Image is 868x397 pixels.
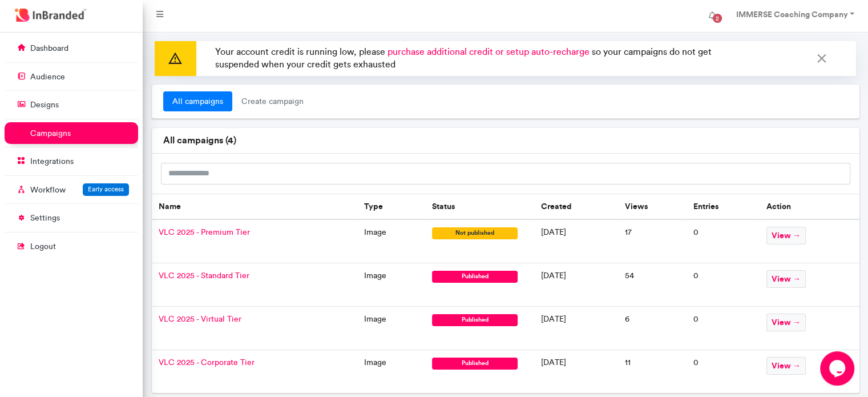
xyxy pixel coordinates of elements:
[30,241,56,252] p: logout
[687,350,760,394] td: 0
[618,219,687,263] td: 17
[30,185,66,196] p: Workflow
[618,350,687,394] td: 11
[211,41,758,76] p: Your account credit is running low, please so your campaigns do not get suspended when your credi...
[534,194,618,219] th: Created
[432,227,518,239] span: not published
[736,9,847,19] strong: IMMERSE Coaching Company
[432,358,518,370] span: published
[163,135,848,146] h6: all campaigns ( 4 )
[618,194,687,219] th: Views
[687,219,760,263] td: 0
[357,263,425,307] td: image
[30,156,74,167] p: integrations
[534,219,618,263] td: [DATE]
[30,71,65,83] p: audience
[687,263,760,307] td: 0
[357,194,425,219] th: Type
[425,194,535,219] th: Status
[30,128,71,139] p: campaigns
[687,194,760,219] th: Entries
[713,14,722,23] span: 2
[232,91,313,112] span: create campaign
[159,227,250,237] span: VLC 2025 - Premium Tier
[30,212,60,224] p: settings
[618,307,687,350] td: 6
[534,263,618,307] td: [DATE]
[432,314,518,326] span: published
[159,358,255,367] span: VLC 2025 - Corporate Tier
[30,43,68,54] p: dashboard
[760,194,859,219] th: Action
[88,185,124,193] span: Early access
[534,307,618,350] td: [DATE]
[820,351,857,386] iframe: chat widget
[357,307,425,350] td: image
[12,6,89,25] img: InBranded Logo
[159,271,249,280] span: VLC 2025 - Standard Tier
[152,194,358,219] th: Name
[432,271,518,283] span: published
[766,357,806,375] span: view →
[766,227,806,244] span: view →
[159,314,241,324] span: VLC 2025 - Virtual Tier
[618,263,687,307] td: 54
[534,350,618,394] td: [DATE]
[357,219,425,263] td: image
[766,270,806,288] span: view →
[387,46,590,57] span: purchase additional credit or setup auto-recharge
[687,307,760,350] td: 0
[163,91,232,112] a: all campaigns
[766,314,806,331] span: view →
[30,99,59,111] p: designs
[357,350,425,394] td: image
